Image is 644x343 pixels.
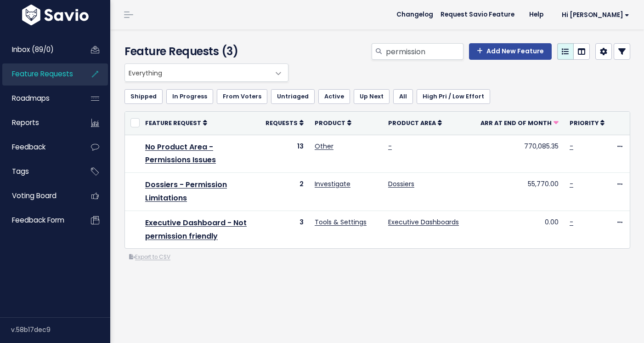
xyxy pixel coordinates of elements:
[570,118,604,127] a: Priority
[124,43,284,60] h4: Feature Requests (3)
[2,185,76,206] a: Voting Board
[480,119,552,127] span: ARR at End of Month
[266,119,298,127] span: Requests
[315,217,367,227] a: Tools & Settings
[562,11,629,18] span: Hi [PERSON_NAME]
[388,118,442,127] a: Product Area
[315,119,345,127] span: Product
[12,45,54,54] span: Inbox (89/0)
[2,161,76,182] a: Tags
[260,211,309,248] td: 3
[145,217,247,241] a: Executive Dashboard - Not permission friendly
[393,89,413,104] a: All
[124,63,288,82] span: Everything
[145,179,227,203] a: Dossiers - Permission Limitations
[2,88,76,109] a: Roadmaps
[388,217,459,227] a: Executive Dashboards
[388,119,436,127] span: Product Area
[385,43,463,60] input: Search features...
[354,89,390,104] a: Up Next
[570,119,599,127] span: Priority
[12,93,50,103] span: Roadmaps
[124,89,163,104] a: Shipped
[266,118,304,127] a: Requests
[570,179,573,189] a: -
[12,69,73,79] span: Feature Requests
[318,89,350,104] a: Active
[260,135,309,173] td: 13
[475,211,564,248] td: 0.00
[315,179,350,189] a: Investigate
[570,217,573,227] a: -
[417,89,490,104] a: High Pri / Low Effort
[2,63,76,85] a: Feature Requests
[129,253,170,261] a: Export to CSV
[570,142,573,151] a: -
[217,89,267,104] a: From Voters
[12,191,56,200] span: Voting Board
[2,137,76,158] a: Feedback
[260,173,309,211] td: 2
[469,43,552,60] a: Add New Feature
[166,89,213,104] a: In Progress
[433,8,522,22] a: Request Savio Feature
[124,89,630,104] ul: Filter feature requests
[125,64,270,81] span: Everything
[522,8,551,22] a: Help
[475,135,564,173] td: 770,085.35
[396,11,433,18] span: Changelog
[20,5,91,25] img: logo-white.9d6f32f41409.svg
[475,173,564,211] td: 55,770.00
[480,118,559,127] a: ARR at End of Month
[388,179,414,189] a: Dossiers
[271,89,315,104] a: Untriaged
[12,142,45,152] span: Feedback
[12,118,39,127] span: Reports
[12,166,29,176] span: Tags
[388,142,392,151] a: -
[315,142,333,151] a: Other
[551,8,637,22] a: Hi [PERSON_NAME]
[12,215,64,225] span: Feedback form
[11,318,110,342] div: v.58b17dec9
[2,39,76,60] a: Inbox (89/0)
[145,119,201,127] span: Feature Request
[2,210,76,231] a: Feedback form
[2,112,76,133] a: Reports
[315,118,351,127] a: Product
[145,118,207,127] a: Feature Request
[145,142,216,166] a: No Product Area - Permissions Issues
